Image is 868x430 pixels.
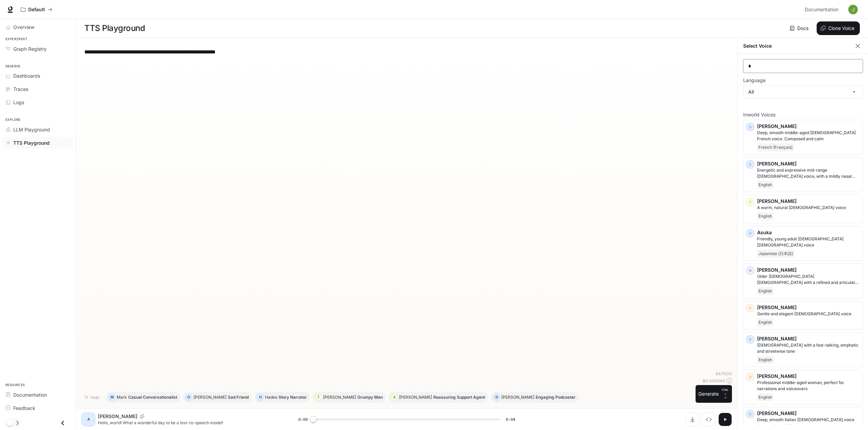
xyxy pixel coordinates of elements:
button: Close drawer [55,416,70,430]
span: Logs [13,99,24,106]
p: 64 / 1000 [716,371,732,377]
p: Mark [117,395,127,399]
button: All workspaces [18,3,55,16]
p: Hello, world! What a wonderful day to be a text-to-speech model! [98,420,282,426]
p: ⏎ [721,388,729,400]
p: [PERSON_NAME] [757,198,860,205]
p: Deep, smooth Italian male voice that speaks rapidly [757,417,860,429]
p: [PERSON_NAME] [757,410,860,417]
button: Download audio [686,413,699,426]
p: Older British male with a refined and articulate voice [757,273,860,286]
span: Graph Registry [13,45,47,52]
span: Documentation [805,5,838,14]
button: HHadesStory Narrator [254,392,310,403]
p: Engaging Podcaster [536,395,575,399]
span: English [757,393,773,401]
span: Japanese (日本語) [757,250,795,258]
span: LLM Playground [13,126,50,133]
span: English [757,287,773,295]
p: [PERSON_NAME] [399,395,432,399]
span: English [757,318,773,327]
p: [PERSON_NAME] [98,413,137,420]
span: English [757,181,773,189]
a: Dashboards [3,70,73,82]
button: Inspect [702,413,716,426]
div: D [494,392,500,403]
a: Logs [3,96,73,108]
p: Casual Conversationalist [128,395,177,399]
p: [PERSON_NAME] [757,304,860,311]
button: D[PERSON_NAME]Engaging Podcaster [491,392,579,403]
p: Hades [265,395,277,399]
p: Reassuring Support Agent [433,395,485,399]
a: Docs [788,21,811,35]
button: GenerateCTRL +⏎ [696,385,732,403]
p: [PERSON_NAME] [757,123,860,130]
a: Documentation [3,389,73,401]
span: Documentation [13,391,47,398]
p: [PERSON_NAME] [194,395,227,399]
p: Grumpy Man [357,395,383,399]
p: $ 0.000640 [703,378,725,384]
span: English [757,356,773,364]
p: [PERSON_NAME] [501,395,534,399]
span: Feedback [13,404,35,412]
p: [PERSON_NAME] [757,160,860,167]
button: Copy Voice ID [137,414,147,418]
p: CTRL + [721,388,729,396]
div: All [744,85,863,98]
p: Story Narrator [279,395,307,399]
span: English [757,212,773,220]
h1: TTS Playground [84,21,145,35]
p: Default [28,7,45,13]
a: Graph Registry [3,43,73,55]
p: [PERSON_NAME] [757,267,860,273]
a: LLM Playground [3,124,73,136]
p: Asuka [757,229,860,236]
span: Dashboards [13,72,40,79]
span: 0:04 [506,416,515,423]
a: Overview [3,21,73,33]
span: Overview [13,23,34,31]
button: User avatar [846,3,860,16]
p: Professional middle-aged woman, perfect for narrations and voiceovers [757,380,860,392]
button: MMarkCasual Conversationalist [106,392,180,403]
p: Friendly, young adult Japanese female voice [757,236,860,248]
span: 0:00 [298,416,308,423]
div: M [109,392,115,403]
a: TTS Playground [3,137,73,149]
p: Language [743,78,766,83]
span: TTS Playground [13,139,50,146]
p: [PERSON_NAME] [323,395,356,399]
img: User avatar [848,5,858,14]
div: O [186,392,192,403]
div: A [83,414,94,425]
p: Male with a fast-talking, emphatic and streetwise tone [757,342,860,354]
div: T [315,392,321,403]
button: A[PERSON_NAME]Reassuring Support Agent [388,392,488,403]
span: Dark mode toggle [6,419,13,426]
p: Energetic and expressive mid-range male voice, with a mildly nasal quality [757,167,860,179]
p: Deep, smooth middle-aged male French voice. Composed and calm [757,130,860,142]
button: O[PERSON_NAME]Sad Friend [183,392,252,403]
div: A [391,392,397,403]
p: [PERSON_NAME] [757,335,860,342]
span: French (Français) [757,143,794,152]
a: Documentation [802,3,844,16]
a: Feedback [3,402,73,414]
span: Traces [13,85,28,93]
button: Clone Voice [817,21,860,35]
p: [PERSON_NAME] [757,373,860,380]
div: H [257,392,263,403]
p: Sad Friend [228,395,249,399]
p: A warm, natural female voice [757,205,860,211]
p: Gentle and elegant female voice [757,311,860,317]
p: Inworld Voices [743,112,863,117]
button: T[PERSON_NAME]Grumpy Man [313,392,386,403]
a: Traces [3,83,73,95]
button: Hide [82,392,103,403]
